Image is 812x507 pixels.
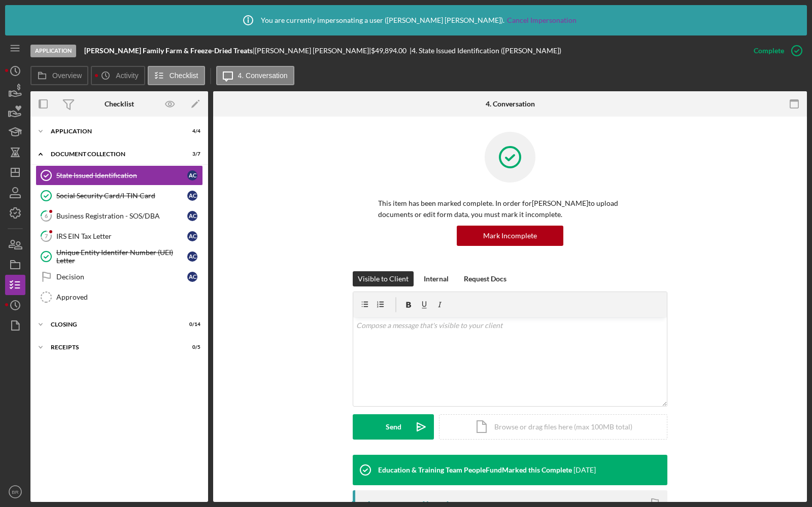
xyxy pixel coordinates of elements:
[378,466,572,474] div: Education & Training Team PeopleFund Marked this Complete
[56,232,187,240] div: IRS EIN Tax Letter
[30,66,88,85] button: Overview
[56,212,187,220] div: Business Registration - SOS/DBA
[45,233,48,239] tspan: 7
[386,414,401,440] div: Send
[182,151,200,157] div: 3 / 7
[36,246,203,267] a: Unique Entity Identifer Number (UEI) LetterAC
[51,128,175,134] div: Application
[743,41,807,61] button: Complete
[5,482,25,502] button: BR
[148,66,205,85] button: Checklist
[12,489,18,495] text: BR
[187,191,197,201] div: A C
[84,47,255,55] div: |
[353,414,434,440] button: Send
[754,41,784,61] div: Complete
[182,128,200,134] div: 4 / 4
[36,186,203,206] a: Social Security Card/I-TIN CardAC
[410,47,561,55] div: | 4. State Issued Identification ([PERSON_NAME])
[36,287,203,307] a: Approved
[56,273,187,281] div: Decision
[56,293,202,301] div: Approved
[56,192,187,200] div: Social Security Card/I-TIN Card
[30,45,76,57] div: Application
[84,46,253,55] b: [PERSON_NAME] Family Farm & Freeze-Dried Treats
[187,211,197,221] div: A C
[45,212,48,219] tspan: 6
[358,271,409,286] div: Visible to Client
[36,165,203,186] a: State Issued IdentificationAC
[378,198,642,221] p: This item has been marked complete. In order for [PERSON_NAME] to upload documents or edit form d...
[457,226,563,246] button: Mark Incomplete
[459,271,512,286] button: Request Docs
[52,71,82,80] label: Overview
[187,251,197,262] div: A C
[419,271,454,286] button: Internal
[105,100,134,108] div: Checklist
[91,66,145,85] button: Activity
[371,47,410,55] div: $49,894.00
[51,321,175,328] div: Closing
[56,171,187,179] div: State Issued Identification
[483,226,537,246] div: Mark Incomplete
[255,47,371,55] div: [PERSON_NAME] [PERSON_NAME] |
[51,344,175,350] div: Receipts
[353,271,414,286] button: Visible to Client
[36,267,203,287] a: DecisionAC
[216,66,294,85] button: 4. Conversation
[238,71,288,80] label: 4. Conversation
[187,170,197,180] div: A C
[573,466,596,474] time: 2025-07-01 03:30
[36,206,203,226] a: 6Business Registration - SOS/DBAAC
[464,271,506,286] div: Request Docs
[187,272,197,282] div: A C
[187,231,197,241] div: A C
[235,8,577,33] div: You are currently impersonating a user ( [PERSON_NAME] [PERSON_NAME] ).
[56,248,187,265] div: Unique Entity Identifer Number (UEI) Letter
[424,271,449,286] div: Internal
[116,71,138,80] label: Activity
[486,100,535,108] div: 4. Conversation
[182,344,200,350] div: 0 / 5
[170,71,198,80] label: Checklist
[36,226,203,246] a: 7IRS EIN Tax LetterAC
[507,16,577,24] a: Cancel Impersonation
[51,151,175,157] div: Document Collection
[182,321,200,328] div: 0 / 14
